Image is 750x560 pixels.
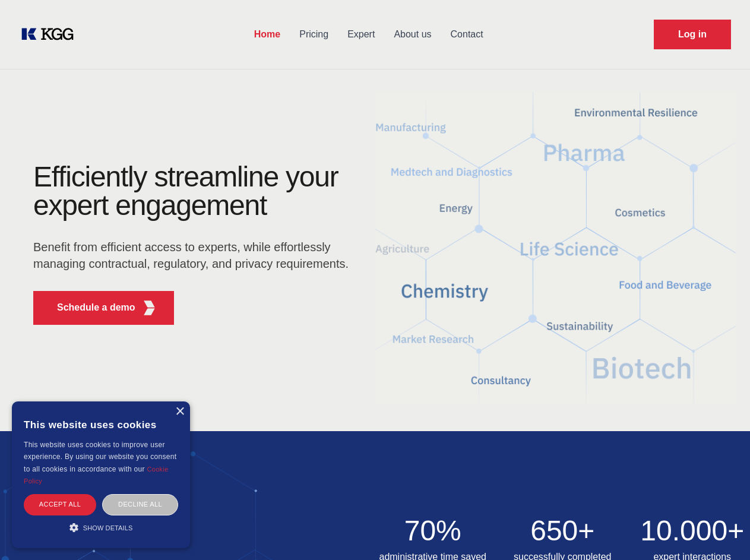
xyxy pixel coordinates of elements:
div: Accept all [24,494,96,515]
a: Expert [338,19,384,50]
span: Show details [83,524,133,531]
a: Home [245,19,290,50]
h1: Efficiently streamline your expert engagement [33,163,356,220]
a: About us [384,19,441,50]
a: Pricing [290,19,338,50]
iframe: Chat Widget [691,503,750,560]
div: Show details [24,521,178,533]
p: Schedule a demo [57,300,135,315]
div: Close [175,407,184,416]
h2: 650+ [505,517,621,545]
h2: 70% [375,517,491,545]
button: Schedule a demoKGG Fifth Element RED [33,291,174,325]
p: Benefit from efficient access to experts, while effortlessly managing contractual, regulatory, an... [33,239,356,272]
a: Contact [441,19,493,50]
div: Decline all [102,494,178,515]
span: This website uses cookies to improve user experience. By using our website you consent to all coo... [24,441,176,473]
img: KGG Fifth Element RED [142,300,157,315]
a: Request Demo [654,20,731,49]
img: KGG Fifth Element RED [375,77,736,419]
a: KOL Knowledge Platform: Talk to Key External Experts (KEE) [19,25,83,44]
a: Cookie Policy [24,466,169,485]
div: This website uses cookies [24,410,178,439]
